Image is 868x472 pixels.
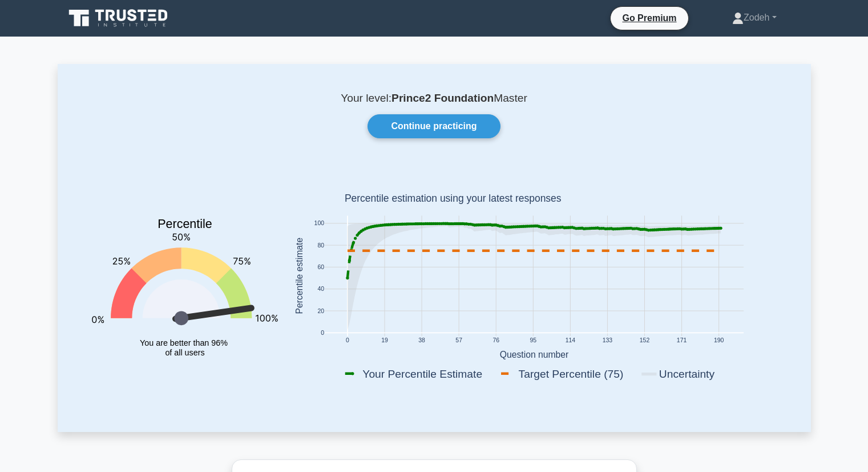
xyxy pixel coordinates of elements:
text: 0 [321,330,324,336]
text: 19 [381,338,388,344]
text: 40 [317,286,324,293]
text: 171 [676,338,687,344]
text: 20 [317,308,324,314]
text: 100 [314,221,324,227]
text: 133 [602,338,612,344]
text: 0 [345,338,349,344]
text: Question number [499,350,568,359]
text: 60 [317,265,324,271]
text: 152 [639,338,649,344]
text: 190 [713,338,724,344]
text: 80 [317,242,324,249]
a: Zodeh [705,6,804,29]
tspan: of all users [165,348,204,357]
text: Percentile [158,218,212,231]
text: 38 [418,338,425,344]
a: Continue practicing [368,114,500,138]
text: 76 [492,338,499,344]
tspan: You are better than 96% [140,338,228,347]
a: Go Premium [615,11,683,25]
text: 57 [455,338,462,344]
text: 114 [565,338,575,344]
p: Your level: Master [85,91,784,105]
text: Percentile estimate [294,238,304,314]
text: Percentile estimation using your latest responses [344,193,561,205]
text: 95 [530,338,536,344]
b: Prince2 Foundation [391,92,494,104]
